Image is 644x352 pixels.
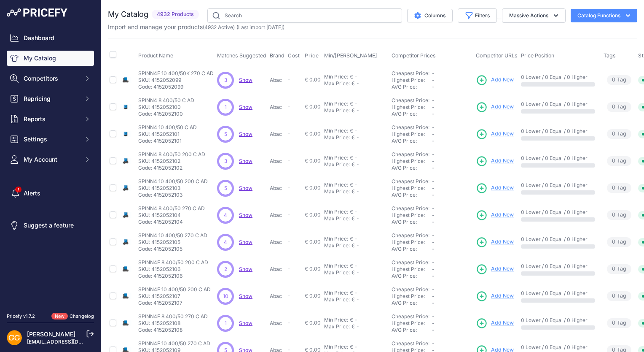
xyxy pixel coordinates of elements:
span: Repricing [24,95,79,103]
div: € [352,188,355,195]
span: Show [239,158,252,164]
a: Add New [476,74,514,86]
a: Add New [476,290,514,302]
span: - [432,232,435,238]
span: € 0.00 [305,76,321,83]
div: € [350,236,353,242]
span: - [432,77,435,83]
a: Changelog [70,313,94,319]
span: - [432,111,435,117]
h2: My Catalog [108,8,148,20]
div: - [355,296,359,303]
div: Highest Price: [392,266,432,273]
div: € [352,80,355,87]
div: € [350,208,353,215]
a: Add New [476,209,514,221]
span: - [288,157,290,164]
span: ( ) [203,24,235,30]
div: AVG Price: [392,84,432,90]
span: - [288,130,290,137]
span: - [432,84,435,90]
div: Highest Price: [392,158,432,165]
span: - [288,320,290,326]
button: Competitors [7,71,94,86]
span: - [288,103,290,110]
div: - [353,100,357,107]
p: Code: 4152052106 [138,273,208,279]
div: AVG Price: [392,165,432,171]
span: - [288,265,290,272]
div: € [350,290,353,296]
span: - [432,138,435,144]
span: - [432,192,435,198]
span: - [432,104,435,110]
span: € 0.00 [305,157,321,164]
a: Cheapest Price: [392,70,429,76]
div: - [355,161,359,168]
p: Code: 4152052103 [138,192,208,198]
div: AVG Price: [392,246,432,252]
div: Min Price: [324,208,348,215]
div: - [353,263,357,269]
span: - [432,131,435,137]
span: Min/[PERSON_NAME] [324,52,377,59]
p: SPINN4 8 400/50 270 C AD [138,205,205,212]
span: 10 [223,292,228,300]
p: Code: 4152052107 [138,300,211,306]
span: € 0.00 [305,130,321,137]
span: - [432,165,435,171]
a: Show [239,77,252,83]
div: Max Price: [324,269,350,276]
a: Add New [476,263,514,275]
p: SKU: 4152052101 [138,131,197,138]
p: 0 Lower / 0 Equal / 0 Higher [521,182,595,189]
div: AVG Price: [392,273,432,279]
span: 0 [612,292,615,300]
span: Tag [607,156,631,166]
p: 0 Lower / 0 Equal / 0 Higher [521,209,595,216]
a: Show [239,212,252,218]
span: Add New [491,103,514,111]
a: Cheapest Price: [392,124,429,130]
p: 0 Lower / 0 Equal / 0 Higher [521,128,595,135]
span: Brand [270,52,284,59]
span: € 0.00 [305,292,321,299]
span: Add New [491,184,514,192]
div: - [353,317,357,323]
p: SPINN4 10 400/50 200 C AD [138,178,208,185]
p: SKU: 4152052103 [138,185,208,192]
div: AVG Price: [392,111,432,117]
a: Cheapest Price: [392,205,429,211]
span: Add New [491,238,514,246]
div: € [350,181,353,188]
a: Show [239,131,252,137]
button: Filters [458,8,497,23]
p: Code: 4152052104 [138,219,205,225]
span: New [51,313,68,320]
div: Max Price: [324,134,350,141]
a: Add New [476,317,514,329]
span: € 0.00 [305,211,321,218]
span: Tags [604,52,616,59]
span: 0 [612,157,615,165]
div: - [353,73,357,80]
div: - [355,107,359,114]
nav: Sidebar [7,30,94,303]
p: SKU: 4152052100 [138,104,194,111]
a: Show [239,266,252,272]
div: € [352,269,355,276]
p: SKU: 4152052104 [138,212,205,219]
span: Add New [491,265,514,273]
div: € [350,127,353,134]
span: 5 [224,130,227,138]
a: Cheapest Price: [392,286,429,292]
span: Price Position [521,52,554,59]
span: Add New [491,157,514,165]
div: € [352,107,355,114]
span: Price [305,52,319,59]
span: - [432,286,435,292]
